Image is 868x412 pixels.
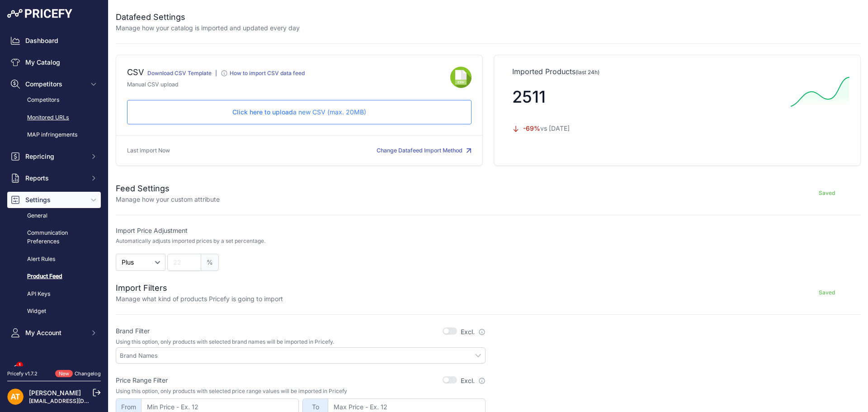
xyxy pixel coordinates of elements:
span: Settings [25,195,85,204]
a: How to import CSV data feed [221,71,305,78]
span: % [201,254,219,271]
a: Widget [7,303,101,319]
p: vs [DATE] [512,124,783,133]
a: Communication Preferences [7,225,101,249]
p: Using this option, only products with selected brand names will be imported in Pricefy. [116,338,486,346]
p: Automatically adjusts imported prices by a set percentage. [116,237,265,245]
div: | [215,70,217,81]
p: Manage how your custom attribute [116,195,220,204]
a: Dashboard [7,33,101,49]
a: My Catalog [7,54,101,71]
div: Pricefy v1.7.2 [7,370,38,378]
div: CSV [127,66,144,81]
a: [PERSON_NAME] [29,389,81,397]
a: Changelog [75,370,101,377]
a: Competitors [7,92,101,108]
h2: Import Filters [116,282,283,294]
a: Alerts [7,361,101,377]
h2: Datafeed Settings [116,11,300,24]
a: General [7,208,101,224]
button: Settings [7,192,101,208]
a: [EMAIL_ADDRESS][DOMAIN_NAME] [29,398,123,404]
p: Last import Now [127,147,170,155]
span: Repricing [25,152,85,161]
span: (last 24h) [576,69,599,76]
a: Download CSV Template [147,70,212,76]
a: Monitored URLs [7,110,101,126]
label: Price Range Filter [116,376,168,385]
input: Brand Names [120,351,485,360]
p: Manage how your catalog is imported and updated every day [116,24,300,33]
input: 22 [167,254,201,271]
label: Import Price Adjustment [116,226,486,235]
label: Brand Filter [116,327,150,336]
button: Saved [793,186,861,200]
p: Imported Products [512,66,842,77]
button: Reports [7,170,101,186]
label: Excl. [461,327,486,336]
h2: Feed Settings [116,182,220,195]
img: Pricefy Logo [7,9,72,18]
span: My Account [25,328,85,337]
a: MAP infringements [7,127,101,143]
span: Reports [25,174,85,183]
span: Competitors [25,80,85,89]
p: Using this option, only products with selected price range values will be imported in Pricefy [116,388,486,395]
span: -69% [523,124,540,132]
a: Product Feed [7,269,101,284]
button: Repricing [7,148,101,165]
button: Saved [793,285,861,300]
span: New [55,370,73,378]
p: Manual CSV upload [127,81,450,89]
button: Change Datafeed Import Method [377,147,472,155]
a: API Keys [7,286,101,302]
nav: Sidebar [7,33,101,412]
span: 2511 [512,87,546,107]
p: a new CSV (max. 20MB) [135,108,464,117]
div: How to import CSV data feed [230,70,305,77]
button: My Account [7,325,101,341]
span: Click here to upload [232,108,293,116]
a: Alert Rules [7,251,101,267]
p: Manage what kind of products Pricefy is going to import [116,294,283,303]
button: Competitors [7,76,101,92]
label: Excl. [461,376,486,385]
